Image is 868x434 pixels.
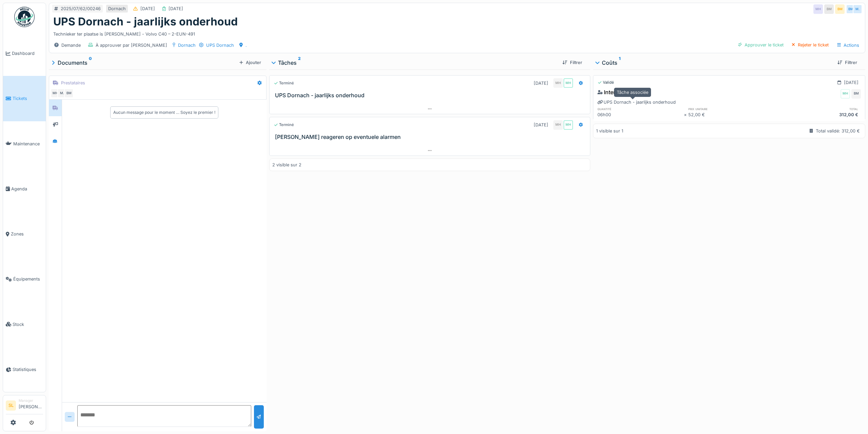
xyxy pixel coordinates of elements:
div: Terminé [274,122,294,128]
a: Zones [3,211,46,256]
h6: prix unitaire [688,107,775,111]
div: Terminé [274,80,294,86]
li: [PERSON_NAME] [19,398,43,413]
a: Dashboard [3,31,46,76]
sup: 2 [298,59,301,67]
div: MH [813,4,823,14]
div: BM [835,4,845,14]
div: × [684,111,688,118]
h3: [PERSON_NAME] reageren op eventuele alarmen [275,134,587,140]
h6: quantité [597,107,684,111]
a: Maintenance [3,121,46,166]
sup: 0 [89,59,92,67]
div: Actions [834,40,862,50]
div: Filtrer [560,58,585,67]
h6: total [774,107,861,111]
div: Ajouter [237,58,264,67]
span: Maintenance [13,141,43,147]
div: BM [64,88,74,98]
span: Statistiques [13,366,43,373]
div: Validé [597,80,614,85]
div: Manager [19,398,43,403]
div: MH [841,89,850,99]
div: Tâche associée [614,88,651,97]
div: Total validé: 312,00 € [816,128,860,134]
div: M. [57,88,67,98]
div: BM [851,89,861,99]
span: Tickets [13,95,43,102]
sup: 1 [619,59,620,67]
div: 06h00 [597,111,684,118]
h3: UPS Dornach - jaarlijks onderhoud [275,92,587,99]
div: [DATE] [844,79,859,86]
img: Badge_color-CXgf-gQk.svg [14,7,35,27]
div: M. [853,4,862,14]
div: Aucun message pour le moment … Soyez le premier ! [113,109,215,116]
div: Coûts [596,59,832,67]
div: 312,00 € [774,111,861,118]
a: Statistiques [3,347,46,392]
a: Tickets [3,76,46,121]
a: SL Manager[PERSON_NAME] [6,398,43,414]
div: [DATE] [534,122,548,128]
div: MH [564,78,573,88]
div: Approuver le ticket [735,40,786,49]
span: Stock [13,321,43,328]
div: UPS Dornach [206,42,234,48]
div: [DATE] [169,5,183,12]
h1: UPS Dornach - jaarlijks onderhoud [53,15,238,28]
span: Dashboard [12,50,43,57]
span: Zones [11,231,43,237]
span: Agenda [11,186,43,192]
div: Dornach [178,42,196,48]
li: SL [6,400,16,411]
div: Filtrer [835,58,860,67]
div: Demande [61,42,81,48]
div: UPS Dornach - jaarlijks onderhoud [597,99,676,105]
a: Stock [3,302,46,347]
a: Agenda [3,166,46,211]
div: . [245,42,247,48]
div: 2025/07/62/00246 [61,5,101,12]
div: Interventie [597,88,631,96]
div: MH [51,88,60,98]
div: Prestataires [61,80,85,86]
div: MH [553,78,563,88]
div: MH [553,120,563,130]
div: BM [846,4,855,14]
div: Documents [52,59,237,67]
div: Technieker ter plaatse is [PERSON_NAME] - Volvo C40 – 2-EUN-491 [53,28,861,37]
span: Équipements [13,276,43,282]
div: Rejeter le ticket [789,40,831,49]
a: Équipements [3,256,46,302]
div: Tâches [272,59,557,67]
div: À approuver par [PERSON_NAME] [96,42,167,48]
div: Dornach [108,5,126,12]
div: [DATE] [534,80,548,86]
div: BM [824,4,834,14]
div: 2 visible sur 2 [272,162,301,168]
div: 1 visible sur 1 [596,128,623,134]
div: [DATE] [140,5,155,12]
div: 52,00 € [688,111,775,118]
div: MH [564,120,573,130]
